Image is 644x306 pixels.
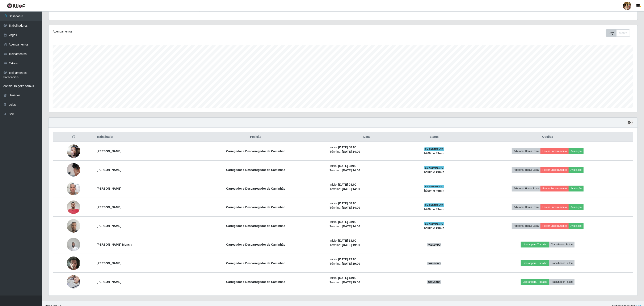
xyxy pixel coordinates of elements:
img: 1746211066913.jpeg [67,236,80,253]
strong: há 00 h e 49 min [424,189,444,192]
time: [DATE] 19:00 [342,262,360,265]
li: Início: [330,201,404,206]
time: [DATE] 14:00 [342,169,360,172]
button: Liberar para Trabalho [521,242,549,247]
li: Término: [330,243,404,247]
button: Avaliação [569,204,584,210]
time: [DATE] 08:00 [338,146,356,149]
li: Início: [330,257,404,262]
li: Início: [330,164,404,168]
th: Opções [462,132,633,142]
button: Forçar Encerramento [540,204,569,210]
li: Término: [330,150,404,154]
li: Início: [330,182,404,187]
button: Forçar Encerramento [540,148,569,154]
time: [DATE] 13:00 [338,239,356,242]
th: Data [327,132,406,142]
strong: há 00 h e 49 min [424,152,444,155]
button: Adicionar Horas Extra [512,186,540,191]
li: Início: [330,220,404,224]
th: Trabalhador [94,132,184,142]
span: EM ANDAMENTO [424,166,444,169]
li: Início: [330,145,404,150]
time: [DATE] 14:00 [342,187,360,191]
button: Avaliação [569,186,584,191]
li: Término: [330,224,404,229]
strong: [PERSON_NAME] [97,224,121,228]
div: Agendamentos [53,29,291,34]
button: Avaliação [569,223,584,229]
strong: [PERSON_NAME] [97,280,121,284]
strong: Carregador e Descarregador de Caminhão [226,224,285,228]
th: Status [406,132,462,142]
button: Avaliação [569,148,584,154]
button: Forçar Encerramento [540,167,569,173]
strong: Carregador e Descarregador de Caminhão [226,187,285,190]
time: [DATE] 19:00 [342,281,360,284]
strong: Carregador e Descarregador de Caminhão [226,243,285,246]
strong: Carregador e Descarregador de Caminhão [226,150,285,153]
button: Adicionar Horas Extra [512,204,540,210]
button: Day [606,29,616,37]
time: [DATE] 08:00 [338,220,356,224]
strong: [PERSON_NAME] [97,168,121,172]
img: 1752325710297.jpeg [67,198,80,216]
span: AGENDADO [427,262,442,265]
strong: [PERSON_NAME] [97,187,121,190]
li: Término: [330,168,404,173]
strong: há 00 h e 49 min [424,170,444,174]
img: 1751312410869.jpeg [67,254,80,272]
button: Trabalhador Faltou [549,279,574,285]
img: CoreUI Logo [7,3,26,8]
button: Trabalhador Faltou [549,242,574,247]
span: AGENDADO [427,280,442,284]
time: [DATE] 14:00 [342,150,360,153]
time: [DATE] 08:00 [338,202,356,205]
span: EM ANDAMENTO [424,203,444,207]
li: Término: [330,280,404,285]
button: Adicionar Horas Extra [512,167,540,173]
time: [DATE] 13:00 [338,258,356,261]
button: Adicionar Horas Extra [512,148,540,154]
img: 1746651422933.jpeg [67,161,80,179]
time: [DATE] 14:00 [342,225,360,228]
strong: Carregador e Descarregador de Caminhão [226,280,285,284]
button: Forçar Encerramento [540,186,569,191]
time: [DATE] 13:00 [338,276,356,280]
li: Término: [330,206,404,210]
li: Término: [330,187,404,191]
strong: [PERSON_NAME] [97,206,121,209]
li: Início: [330,276,404,280]
span: EM ANDAMENTO [424,185,444,188]
button: Month [616,29,630,37]
button: Liberar para Trabalho [521,260,549,266]
span: EM ANDAMENTO [424,147,444,151]
span: AGENDADO [427,243,442,246]
button: Trabalhador Faltou [549,260,574,266]
time: [DATE] 08:00 [338,164,356,168]
strong: [PERSON_NAME] [97,262,121,265]
strong: há 00 h e 49 min [424,208,444,211]
img: 1750531114428.jpeg [67,180,80,198]
time: [DATE] 14:00 [342,206,360,209]
button: Avaliação [569,167,584,173]
strong: Carregador e Descarregador de Caminhão [226,168,285,172]
li: Término: [330,262,404,266]
strong: Carregador e Descarregador de Caminhão [226,262,285,265]
img: 1755028690244.jpeg [67,273,80,291]
div: First group [606,29,630,37]
strong: há 00 h e 49 min [424,226,444,230]
span: EM ANDAMENTO [424,222,444,225]
div: Toolbar with button groups [606,29,633,37]
strong: [PERSON_NAME] Monsia [97,243,132,246]
time: [DATE] 19:00 [342,243,360,247]
img: 1740137875720.jpeg [67,142,80,160]
strong: [PERSON_NAME] [97,150,121,153]
img: 1754024702641.jpeg [67,217,80,235]
li: Início: [330,238,404,243]
button: Forçar Encerramento [540,223,569,229]
button: Liberar para Trabalho [521,279,549,285]
time: [DATE] 08:00 [338,183,356,186]
strong: Carregador e Descarregador de Caminhão [226,206,285,209]
button: Adicionar Horas Extra [512,223,540,229]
